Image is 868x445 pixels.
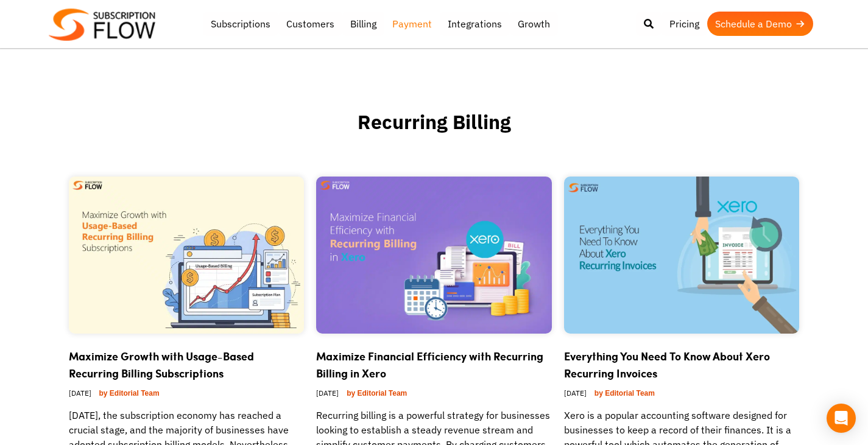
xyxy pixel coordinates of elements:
[662,12,707,36] a: Pricing
[316,382,552,408] div: [DATE]
[69,382,305,408] div: [DATE]
[203,12,278,36] a: Subscriptions
[564,348,770,381] a: Everything You Need To Know About Xero Recurring Invoices
[564,177,800,334] img: Getting To Know Xero Recurring Invoices
[69,348,254,381] a: Maximize Growth with Usage-Based Recurring Billing Subscriptions
[316,348,543,381] a: Maximize Financial Efficiency with Recurring Billing in Xero
[827,404,856,433] div: Open Intercom Messenger
[384,12,440,36] a: Payment
[564,382,800,408] div: [DATE]
[342,386,412,401] a: by Editorial Team
[94,386,164,401] a: by Editorial Team
[316,177,552,334] img: Recurring Billing in Xero
[510,12,558,36] a: Growth
[342,12,384,36] a: Billing
[69,177,305,334] img: usage‑based recurring billing subscriptions
[49,9,155,41] img: Subscriptionflow
[590,386,660,401] a: by Editorial Team
[278,12,342,36] a: Customers
[69,110,800,164] h1: Recurring Billing
[707,12,813,36] a: Schedule a Demo
[440,12,510,36] a: Integrations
